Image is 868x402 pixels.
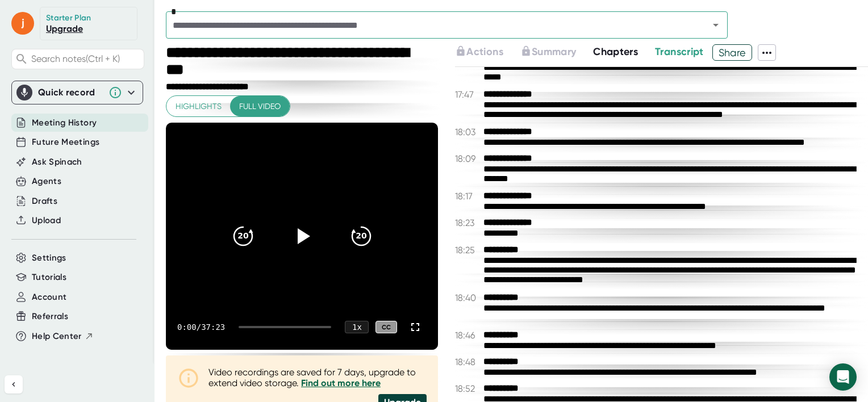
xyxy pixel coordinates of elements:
[532,45,576,58] span: Summary
[46,23,83,34] a: Upgrade
[455,383,481,394] span: 18:52
[593,44,638,60] button: Chapters
[177,323,225,332] div: 0:00 / 37:23
[708,17,724,33] button: Open
[345,321,369,333] div: 1 x
[455,191,481,202] span: 18:17
[455,245,481,256] span: 18:25
[32,116,97,129] button: Meeting History
[166,96,231,117] button: Highlights
[239,99,281,114] span: Full video
[455,153,481,164] span: 18:09
[32,271,66,284] button: Tutorials
[455,89,481,100] span: 17:47
[593,45,638,58] span: Chapters
[11,12,34,35] span: j
[455,217,481,228] span: 18:23
[176,99,222,114] span: Highlights
[466,45,503,58] span: Actions
[16,81,138,104] div: Quick record
[32,330,94,343] button: Help Center
[520,44,593,61] div: Upgrade to access
[230,96,290,117] button: Full video
[713,43,752,62] span: Share
[32,156,82,169] button: Ask Spinach
[32,136,99,149] button: Future Meetings
[655,44,704,60] button: Transcript
[455,330,481,341] span: 18:46
[520,44,576,60] button: Summary
[301,378,381,388] a: Find out more here
[38,87,103,98] div: Quick record
[32,330,82,343] span: Help Center
[455,44,503,60] button: Actions
[655,45,704,58] span: Transcript
[829,363,857,391] div: Open Intercom Messenger
[455,127,481,137] span: 18:03
[208,367,427,388] div: Video recordings are saved for 7 days, upgrade to extend video storage.
[455,44,520,61] div: Upgrade to access
[46,13,91,23] div: Starter Plan
[32,175,61,188] button: Agents
[5,375,23,393] button: Collapse sidebar
[32,291,66,304] button: Account
[31,53,141,64] span: Search notes (Ctrl + K)
[32,195,57,208] button: Drafts
[455,292,481,303] span: 18:40
[712,44,753,61] button: Share
[455,357,481,367] span: 18:48
[375,321,397,334] div: CC
[32,252,66,265] button: Settings
[32,214,61,227] button: Upload
[32,310,68,323] button: Referrals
